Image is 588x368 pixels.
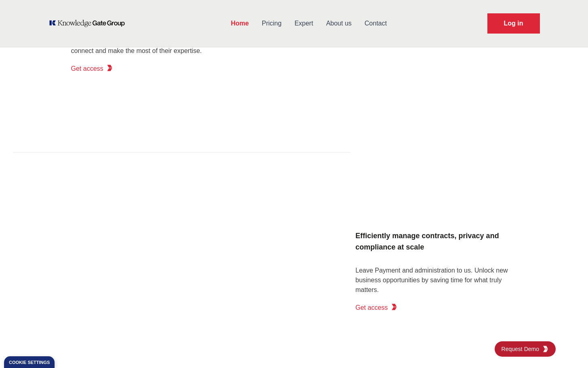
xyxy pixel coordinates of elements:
span: Get access [71,64,103,74]
a: Request DemoKGG [495,341,556,357]
a: Request Demo [487,13,540,34]
span: Get access [356,303,388,313]
a: Get accessKGG Fifth Element RED [71,61,113,77]
div: Cookie settings [9,360,50,365]
img: KGG [542,346,549,352]
a: About us [320,13,358,34]
img: KGG platform invoicing block, project creating, support team chat [61,172,320,366]
a: KOL Knowledge Platform: Talk to Key External Experts (KEE) [48,19,131,27]
a: Pricing [255,13,288,34]
iframe: Chat Widget [548,329,588,368]
a: Expert [288,13,320,34]
span: Request Demo [502,345,542,353]
p: Leave Payment and administration to us. Unlock new business opportunities by saving time for what... [356,266,517,295]
img: KGG Fifth Element RED [107,65,113,71]
a: Contact [358,13,393,34]
img: KGG Fifth Element RED [391,304,398,310]
a: Get accessKGG Fifth Element RED [356,300,398,316]
a: Home [224,13,255,34]
div: Chat-Widget [548,329,588,368]
h3: Efficiently manage contracts, privacy and compliance at scale [356,227,517,256]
